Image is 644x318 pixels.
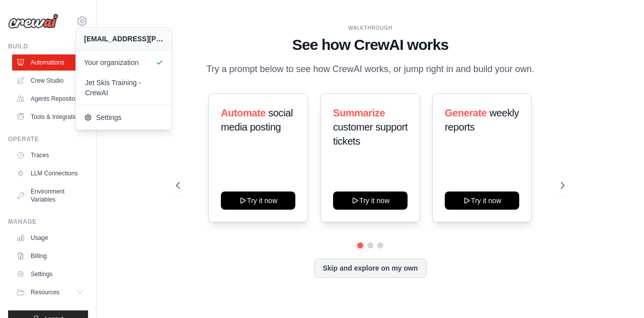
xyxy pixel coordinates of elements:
[76,107,172,128] a: Settings
[84,34,164,44] div: [EMAIL_ADDRESS][PERSON_NAME][DOMAIN_NAME]
[12,230,88,246] a: Usage
[84,112,164,122] span: Settings
[8,218,88,226] div: Manage
[77,73,173,103] a: Jet Skis Training - CrewAI
[445,192,519,210] button: Try it now
[176,36,564,54] h1: See how CrewAI works
[176,24,564,32] div: WALKTHROUGH
[12,183,88,208] a: Environment Variables
[221,192,295,210] button: Try it now
[76,52,172,73] a: Your organization
[314,259,426,278] button: Skip and explore on my own
[333,107,385,118] span: Summarize
[31,288,59,296] span: Resources
[12,91,88,107] a: Agents Repository
[8,135,88,143] div: Operate
[8,14,58,29] img: Logo
[12,54,88,71] a: Automations
[12,165,88,181] a: LLM Connections
[333,121,408,147] span: customer support tickets
[12,109,88,125] a: Tools & Integrations
[445,107,487,118] span: Generate
[84,57,164,68] span: Your organization
[221,107,293,133] span: social media posting
[201,62,539,77] p: Try a prompt below to see how CrewAI works, or jump right in and build your own.
[594,270,644,318] iframe: Chat Widget
[12,266,88,282] a: Settings
[12,73,88,89] a: Crew Studio
[333,192,408,210] button: Try it now
[12,147,88,163] a: Traces
[85,78,165,98] span: Jet Skis Training - CrewAI
[445,107,519,133] span: weekly reports
[12,284,88,300] button: Resources
[221,107,266,118] span: Automate
[8,42,88,50] div: Build
[12,248,88,264] a: Billing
